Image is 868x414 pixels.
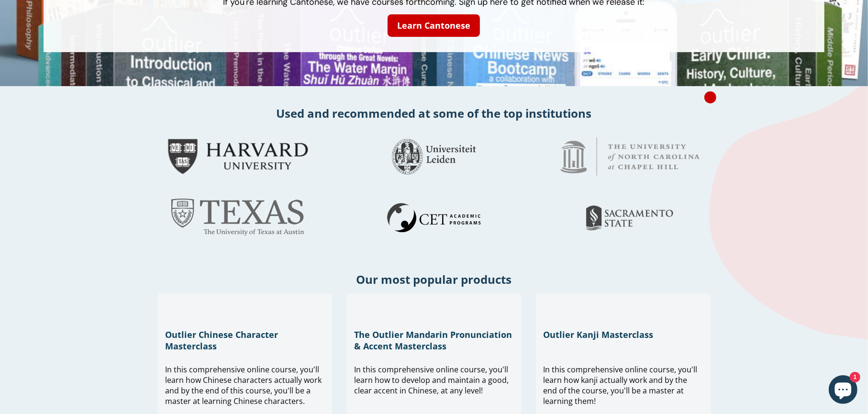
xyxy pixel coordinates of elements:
[354,329,513,352] h3: The Outlier Mandarin Pronunciation & Accent Masterclass
[354,364,509,396] span: In this comprehensive online course, you'll learn how to develop and maintain a good, clear accen...
[544,364,698,406] span: In this comprehensive online course, you'll learn how kanji actually work and by the end of the c...
[544,329,703,340] h3: Outlier Kanji Masterclass
[165,364,322,406] span: In this comprehensive online course, you'll learn how Chinese characters actually work and by the...
[826,375,860,406] inbox-online-store-chat: Shopify online store chat
[165,329,324,352] h3: Outlier Chinese Character Masterclass
[388,14,480,37] a: Learn Cantonese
